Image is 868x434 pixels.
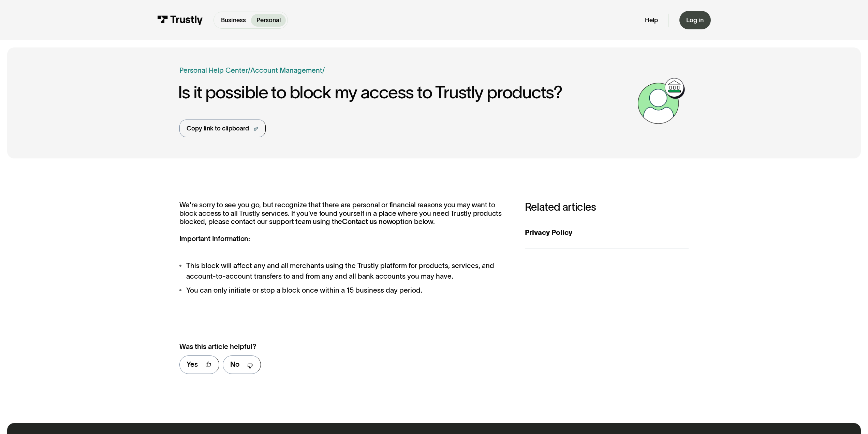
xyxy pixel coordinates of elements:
strong: Important Information: [179,235,250,242]
p: Personal [256,16,281,25]
a: Personal [251,14,286,27]
a: Help [645,16,658,24]
a: Account Management [250,66,322,74]
div: / [248,65,250,76]
img: Trustly Logo [157,15,203,25]
h1: Is it possible to block my access to Trustly products? [178,83,634,102]
a: Copy link to clipboard [179,120,266,137]
li: This block will affect any and all merchants using the Trustly platform for products, services, a... [179,261,507,282]
div: Log in [686,16,704,24]
div: Was this article helpful? [179,341,489,352]
a: No [223,355,261,374]
a: Business [216,14,251,27]
div: No [230,359,239,370]
a: Log in [679,11,711,29]
li: You can only initiate or stop a block once within a 15 business day period. [179,285,507,296]
div: Copy link to clipboard [187,124,249,133]
a: Privacy Policy [525,217,689,249]
div: Privacy Policy [525,227,689,238]
p: Business [221,16,246,25]
div: / [322,65,325,76]
a: Personal Help Center [179,65,248,76]
p: We're sorry to see you go, but recognize that there are personal or financial reasons you may wan... [179,201,507,243]
a: Yes [179,355,219,374]
div: Yes [187,359,198,370]
strong: Contact us now [342,218,392,225]
h3: Related articles [525,201,689,213]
